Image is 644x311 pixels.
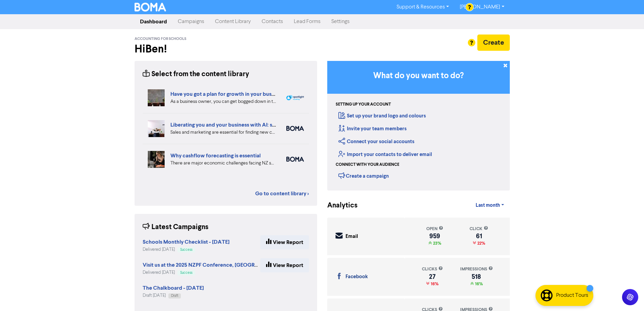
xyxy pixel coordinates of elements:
a: Why cashflow forecasting is essential [170,152,261,159]
iframe: Chat Widget [610,279,644,311]
div: Latest Campaigns [143,222,209,232]
div: clicks [422,266,443,272]
strong: Schools Monthly Checklist - [DATE] [143,239,230,245]
strong: Visit us at the 2025 NZPF Conference, [GEOGRAPHIC_DATA], [DATE]-[DATE]! [143,262,332,268]
div: Sales and marketing are essential for finding new customers but eat into your business time. We e... [170,129,276,136]
a: Dashboard [135,15,172,28]
div: 959 [426,234,443,239]
a: [PERSON_NAME] [454,2,509,13]
span: 22% [476,241,485,246]
div: impressions [460,266,493,272]
div: Create a campaign [338,171,389,181]
img: BOMA Logo [135,3,166,12]
a: Connect your social accounts [338,138,414,145]
div: Email [345,233,358,241]
a: Invite your team members [338,126,407,132]
a: View Report [260,235,309,249]
a: Visit us at the 2025 NZPF Conference, [GEOGRAPHIC_DATA], [DATE]-[DATE]! [143,263,332,268]
span: Last month [476,202,500,208]
a: Settings [326,15,355,28]
h2: Hi Ben ! [135,43,317,55]
a: Liberating you and your business with AI: sales and marketing [170,121,317,128]
a: Import your contacts to deliver email [338,151,432,158]
img: boma [286,157,304,162]
span: 23% [432,241,441,246]
div: Delivered [DATE] [143,246,230,253]
div: As a business owner, you can get bogged down in the demands of day-to-day business. We can help b... [170,98,276,105]
a: Lead Forms [288,15,326,28]
span: Accounting For Schools [135,37,186,41]
div: click [470,226,488,232]
a: The Chalkboard - [DATE] [143,286,204,291]
div: Setting up your account [336,102,391,108]
h3: What do you want to do? [337,71,500,81]
a: Support & Resources [391,2,454,13]
div: Facebook [345,273,368,281]
a: Content Library [210,15,256,28]
div: open [426,226,443,232]
div: Select from the content library [143,69,249,80]
div: 518 [460,274,493,280]
span: Success [180,248,192,251]
div: Getting Started in BOMA [327,61,510,191]
a: View Report [260,258,309,272]
div: Analytics [327,200,349,211]
a: Go to content library > [255,190,309,198]
span: Success [180,271,192,274]
a: Set up your brand logo and colours [338,113,426,119]
div: Delivered [DATE] [143,269,260,276]
span: 16% [474,281,483,287]
strong: The Chalkboard - [DATE] [143,285,204,291]
div: 61 [470,234,488,239]
a: Last month [470,199,509,212]
button: Create [477,35,510,51]
span: 16% [429,281,438,287]
div: Draft [DATE] [143,292,204,299]
div: 27 [422,274,443,280]
img: boma [286,126,304,131]
a: Have you got a plan for growth in your business? [170,91,286,97]
a: Contacts [256,15,288,28]
a: Campaigns [172,15,210,28]
a: Schools Monthly Checklist - [DATE] [143,240,230,245]
span: Draft [171,294,178,297]
div: There are major economic challenges facing NZ small business. How can detailed cashflow forecasti... [170,160,276,167]
img: spotlight [286,95,304,101]
div: Connect with your audience [336,162,399,168]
